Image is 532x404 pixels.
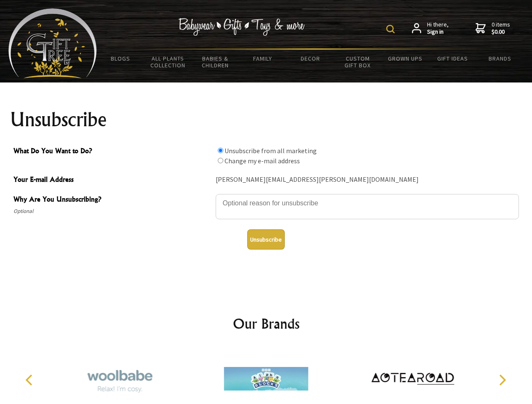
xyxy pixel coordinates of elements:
[286,50,334,67] a: Decor
[144,50,192,74] a: All Plants Collection
[225,146,317,155] label: Unsubscribe from all marketing
[247,229,285,250] button: Unsubscribe
[13,194,211,206] span: Why Are You Unsubscribing?
[429,50,476,67] a: Gift Ideas
[192,50,239,74] a: Babies & Children
[13,174,211,186] span: Your E-mail Address
[13,206,211,216] span: Optional
[17,314,516,334] h2: Our Brands
[492,28,510,36] strong: $0.00
[386,25,395,33] img: product search
[476,21,510,36] a: 0 items$0.00
[218,148,223,153] input: What Do You Want to Do?
[427,28,449,36] strong: Sign in
[216,194,519,219] textarea: Why Are You Unsubscribing?
[427,21,449,36] span: Hi there,
[10,109,522,130] h1: Unsubscribe
[492,21,510,36] span: 0 items
[21,371,40,389] button: Previous
[13,146,211,158] span: What Do You Want to Do?
[225,157,300,165] label: Change my e-mail address
[97,50,144,67] a: BLOGS
[493,371,511,389] button: Next
[218,158,223,163] input: What Do You Want to Do?
[334,50,382,74] a: Custom Gift Box
[412,21,449,36] a: Hi there,Sign in
[216,173,519,186] div: [PERSON_NAME][EMAIL_ADDRESS][PERSON_NAME][DOMAIN_NAME]
[381,50,429,67] a: Grown Ups
[179,18,305,36] img: Babywear - Gifts - Toys & more
[8,8,97,78] img: Babyware - Gifts - Toys and more...
[239,50,287,67] a: Family
[476,50,524,67] a: Brands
